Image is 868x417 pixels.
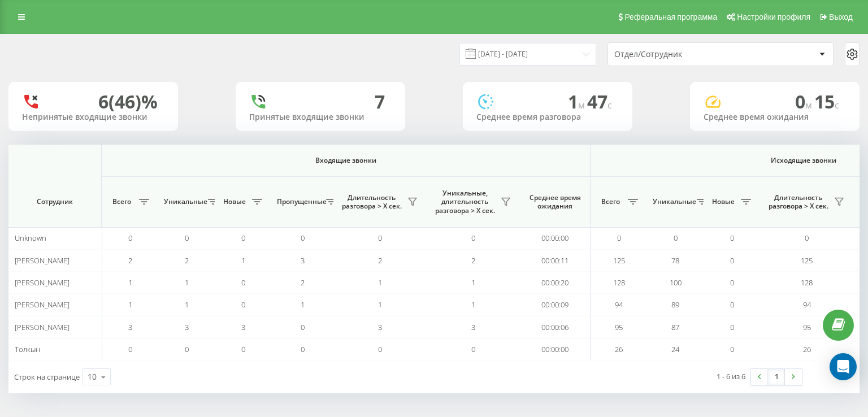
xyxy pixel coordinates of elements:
[301,299,305,310] span: 1
[801,255,813,266] span: 125
[805,233,809,243] span: 0
[801,277,813,288] span: 128
[520,316,591,338] td: 00:00:06
[476,112,619,122] div: Среднее время разговора
[471,233,475,243] span: 0
[613,277,625,288] span: 128
[614,50,749,59] div: Отдел/Сотрудник
[88,371,97,383] div: 10
[107,197,136,206] span: Всего
[671,344,679,354] span: 24
[98,91,158,112] div: 6 (46)%
[520,249,591,271] td: 00:00:11
[814,89,839,114] span: 15
[730,322,734,332] span: 0
[378,255,382,266] span: 2
[185,277,189,288] span: 1
[587,89,612,114] span: 47
[709,197,737,206] span: Новые
[432,189,497,215] span: Уникальные, длительность разговора > Х сек.
[378,277,382,288] span: 1
[15,322,70,332] span: [PERSON_NAME]
[15,233,46,243] span: Unknown
[128,277,132,288] span: 1
[615,344,623,354] span: 26
[241,299,245,310] span: 0
[15,344,40,354] span: Толкын
[241,277,245,288] span: 0
[128,344,132,354] span: 0
[301,233,305,243] span: 0
[22,112,164,122] div: Непринятые входящие звонки
[375,91,385,112] div: 7
[520,294,591,316] td: 00:00:09
[15,277,70,288] span: [PERSON_NAME]
[520,338,591,360] td: 00:00:00
[471,344,475,354] span: 0
[730,233,734,243] span: 0
[241,233,245,243] span: 0
[805,99,814,111] span: м
[830,353,857,380] div: Open Intercom Messenger
[301,277,305,288] span: 2
[768,369,785,385] a: 1
[596,197,624,206] span: Всего
[674,233,678,243] span: 0
[241,255,245,266] span: 1
[128,233,132,243] span: 0
[795,89,814,114] span: 0
[671,299,679,310] span: 89
[671,255,679,266] span: 78
[730,344,734,354] span: 0
[277,197,323,206] span: Пропущенные
[803,299,811,310] span: 94
[615,299,623,310] span: 94
[15,299,70,310] span: [PERSON_NAME]
[607,99,612,111] span: c
[378,233,382,243] span: 0
[835,99,839,111] span: c
[471,277,475,288] span: 1
[301,344,305,354] span: 0
[241,322,245,332] span: 3
[671,322,679,332] span: 87
[301,255,305,266] span: 3
[717,371,745,382] div: 1 - 6 из 6
[185,322,189,332] span: 3
[528,193,581,211] span: Среднее время ожидания
[730,277,734,288] span: 0
[220,197,249,206] span: Новые
[339,193,404,211] span: Длительность разговора > Х сек.
[128,322,132,332] span: 3
[617,233,621,243] span: 0
[704,112,846,122] div: Среднее время ожидания
[164,197,205,206] span: Уникальные
[128,299,132,310] span: 1
[301,322,305,332] span: 0
[670,277,682,288] span: 100
[15,255,70,266] span: [PERSON_NAME]
[471,299,475,310] span: 1
[568,89,587,114] span: 1
[185,255,189,266] span: 2
[730,299,734,310] span: 0
[471,322,475,332] span: 3
[471,255,475,266] span: 2
[241,344,245,354] span: 0
[131,156,561,165] span: Входящие звонки
[185,299,189,310] span: 1
[578,99,587,111] span: м
[378,322,382,332] span: 3
[624,12,717,21] span: Реферальная программа
[803,344,811,354] span: 26
[128,255,132,266] span: 2
[829,12,853,21] span: Выход
[18,197,92,206] span: Сотрудник
[803,322,811,332] span: 95
[653,197,693,206] span: Уникальные
[737,12,810,21] span: Настройки профиля
[185,233,189,243] span: 0
[378,344,382,354] span: 0
[520,272,591,294] td: 00:00:20
[185,344,189,354] span: 0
